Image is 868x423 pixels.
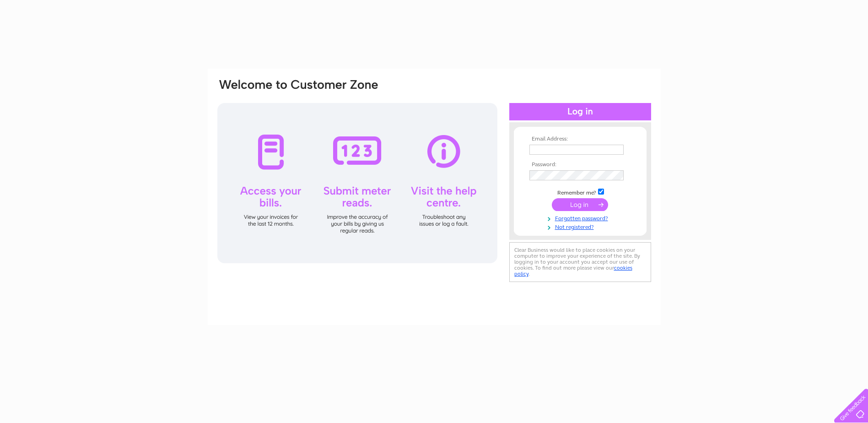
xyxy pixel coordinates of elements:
[509,242,651,282] div: Clear Business would like to place cookies on your computer to improve your experience of the sit...
[529,222,633,231] a: Not registered?
[514,265,632,277] a: cookies policy
[552,198,608,211] input: Submit
[527,187,633,196] td: Remember me?
[527,162,633,168] th: Password:
[529,213,633,222] a: Forgotten password?
[527,136,633,142] th: Email Address:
